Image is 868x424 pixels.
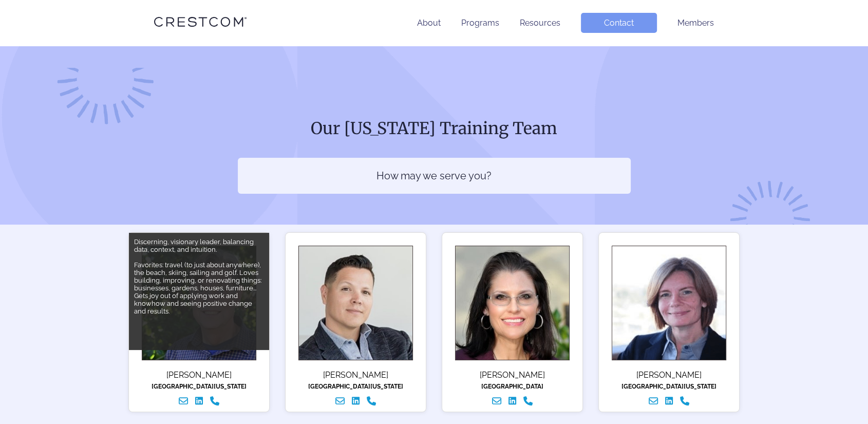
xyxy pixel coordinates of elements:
[455,246,570,360] img: Connell
[352,396,360,407] a: Linked In
[581,13,657,33] a: Contact
[523,396,533,407] a: Call
[129,233,269,350] div: Discerning, visionary leader, balancing data, context, and intuition. Favorites: travel (to just ...
[604,370,734,380] div: [PERSON_NAME]
[300,168,569,183] p: How may we serve you?
[649,396,658,407] a: Email
[179,396,188,407] a: Email
[134,370,264,380] div: [PERSON_NAME]
[680,396,689,407] a: Call
[417,18,441,28] a: About
[461,18,499,28] a: Programs
[447,370,577,380] div: [PERSON_NAME]
[210,396,219,407] a: Call
[298,246,413,360] img: Ruiz
[335,396,345,407] a: Email
[291,383,421,390] div: [GEOGRAPHIC_DATA][US_STATE]
[195,396,203,407] a: Linked In
[291,370,421,380] div: [PERSON_NAME]
[508,396,517,407] a: Linked In
[612,246,726,360] img: Wyatt
[367,396,376,407] a: Call
[604,383,734,390] div: [GEOGRAPHIC_DATA][US_STATE]
[238,118,631,139] h1: Our [US_STATE] Training Team
[447,383,577,390] div: [GEOGRAPHIC_DATA]
[492,396,501,407] a: Email
[677,18,714,28] a: Members
[665,396,673,407] a: Linked In
[134,383,264,390] div: [GEOGRAPHIC_DATA][US_STATE]
[520,18,560,28] a: Resources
